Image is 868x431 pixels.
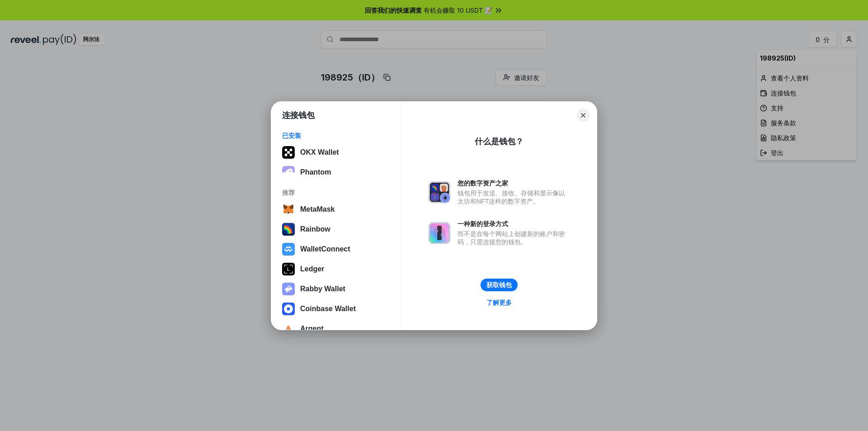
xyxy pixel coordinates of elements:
button: Coinbase Wallet [279,300,393,318]
div: 了解更多 [486,298,512,307]
img: svg+xml,%3Csvg%20width%3D%2228%22%20height%3D%2228%22%20viewBox%3D%220%200%2028%2028%22%20fill%3D... [282,303,295,315]
img: svg+xml,%3Csvg%20xmlns%3D%22http%3A%2F%2Fwww.w3.org%2F2000%2Fsvg%22%20fill%3D%22none%22%20viewBox... [429,181,450,203]
img: svg+xml,%3Csvg%20width%3D%2228%22%20height%3D%2228%22%20viewBox%3D%220%200%2028%2028%22%20fill%3D... [282,203,295,216]
div: 您的数字资产之家 [458,179,570,187]
button: Phantom [279,163,393,181]
button: OKX Wallet [279,143,393,161]
div: Coinbase Wallet [300,305,356,313]
img: svg+xml,%3Csvg%20xmlns%3D%22http%3A%2F%2Fwww.w3.org%2F2000%2Fsvg%22%20width%3D%2228%22%20height%3... [282,263,295,275]
a: 了解更多 [481,297,517,308]
button: Ledger [279,260,393,278]
div: Argent [300,325,324,333]
div: Ledger [300,265,324,273]
img: svg+xml,%3Csvg%20width%3D%22120%22%20height%3D%22120%22%20viewBox%3D%220%200%20120%20120%22%20fil... [282,223,295,236]
div: 什么是钱包？ [475,136,524,147]
img: epq2vO3P5aLWl15yRS7Q49p1fHTx2Sgh99jU3kfXv7cnPATIVQHAx5oQs66JWv3SWEjHOsb3kKgmE5WNBxBId7C8gm8wEgOvz... [282,166,295,179]
div: 获取钱包 [486,281,512,289]
div: Rainbow [300,225,330,233]
div: MetaMask [300,205,335,213]
div: 已安装 [282,132,390,140]
div: Phantom [300,168,331,176]
button: MetaMask [279,200,393,218]
img: svg+xml,%3Csvg%20width%3D%2228%22%20height%3D%2228%22%20viewBox%3D%220%200%2028%2028%22%20fill%3D... [282,243,295,256]
img: svg+xml,%3Csvg%20xmlns%3D%22http%3A%2F%2Fwww.w3.org%2F2000%2Fsvg%22%20fill%3D%22none%22%20viewBox... [429,222,450,244]
div: 而不是在每个网站上创建新的账户和密码，只需连接您的钱包。 [458,230,570,246]
img: svg+xml,%3Csvg%20xmlns%3D%22http%3A%2F%2Fwww.w3.org%2F2000%2Fsvg%22%20fill%3D%22none%22%20viewBox... [282,283,295,295]
h1: 连接钱包 [282,110,315,121]
button: 获取钱包 [481,279,518,291]
div: 推荐 [282,189,390,197]
button: Rabby Wallet [279,280,393,298]
img: svg+xml,%3Csvg%20width%3D%2228%22%20height%3D%2228%22%20viewBox%3D%220%200%2028%2028%22%20fill%3D... [282,322,295,335]
div: Rabby Wallet [300,285,345,293]
div: 钱包用于发送、接收、存储和显示像以太坊和NFT这样的数字资产。 [458,189,570,205]
div: OKX Wallet [300,148,339,156]
button: Close [577,109,590,122]
div: WalletConnect [300,245,350,253]
img: 5VZ71FV6L7PA3gg3tXrdQ+DgLhC+75Wq3no69P3MC0NFQpx2lL04Ql9gHK1bRDjsSBIvScBnDTk1WrlGIZBorIDEYJj+rhdgn... [282,146,295,159]
button: WalletConnect [279,240,393,258]
button: Rainbow [279,220,393,238]
div: 一种新的登录方式 [458,220,570,228]
button: Argent [279,320,393,338]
